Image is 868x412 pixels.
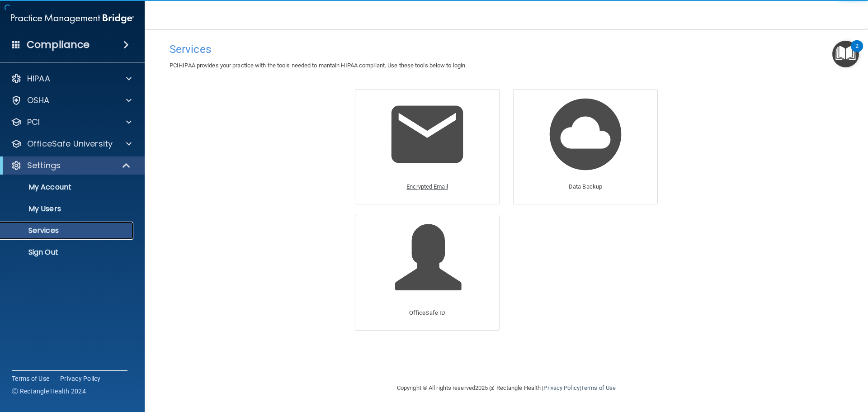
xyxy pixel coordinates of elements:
a: OSHA [11,95,132,106]
span: Ⓒ Rectangle Health 2024 [12,387,86,396]
p: My Users [6,204,129,213]
p: OfficeSafe ID [409,308,445,318]
a: Terms of Use [12,374,49,383]
p: My Account [6,183,129,192]
a: Terms of Use [581,384,616,391]
a: Encrypted Email Encrypted Email [355,89,500,204]
div: 2 [855,46,859,58]
a: PCI [11,117,132,128]
p: Sign Out [6,248,129,257]
div: Copyright © All rights reserved 2025 @ Rectangle Health | | [341,374,671,403]
p: Encrypted Email [406,181,448,192]
p: HIPAA [27,73,50,84]
p: PCI [27,117,40,128]
span: PCIHIPAA provides your practice with the tools needed to mantain HIPAA compliant. Use these tools... [170,62,467,69]
p: Data Backup [569,181,602,192]
a: OfficeSafe ID [355,215,500,330]
a: HIPAA [11,73,132,84]
a: Settings [11,160,131,171]
h4: Services [170,43,843,55]
img: Encrypted Email [384,91,470,177]
img: PMB logo [11,9,134,28]
button: Open Resource Center, 2 new notifications [832,41,859,67]
p: OSHA [27,95,50,106]
h4: Compliance [27,38,90,51]
a: OfficeSafe University [11,138,132,149]
img: Data Backup [542,91,628,177]
a: Privacy Policy [543,384,579,391]
p: OfficeSafe University [27,138,113,149]
a: Privacy Policy [60,374,101,383]
p: Services [6,226,129,235]
p: Settings [27,160,61,171]
a: Data Backup Data Backup [513,89,658,204]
